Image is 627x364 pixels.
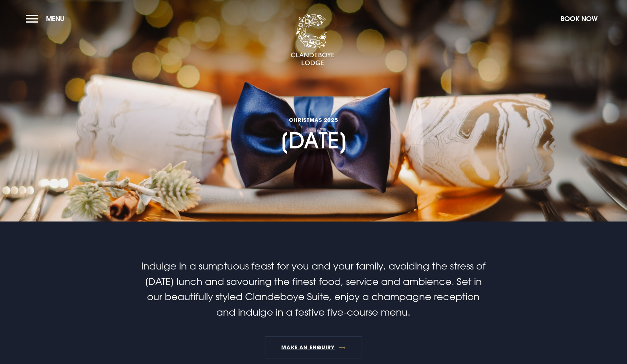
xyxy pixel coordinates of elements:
[265,336,362,358] a: MAKE AN ENQUIRY
[557,11,601,27] button: Book Now
[280,116,348,123] span: CHRISTMAS 2025
[46,14,65,23] span: Menu
[26,11,68,27] button: Menu
[280,72,348,154] h1: [DATE]
[138,258,489,320] p: Indulge in a sumptuous feast for you and your family, avoiding the stress of [DATE] lunch and sav...
[290,14,335,66] img: Clandeboye Lodge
